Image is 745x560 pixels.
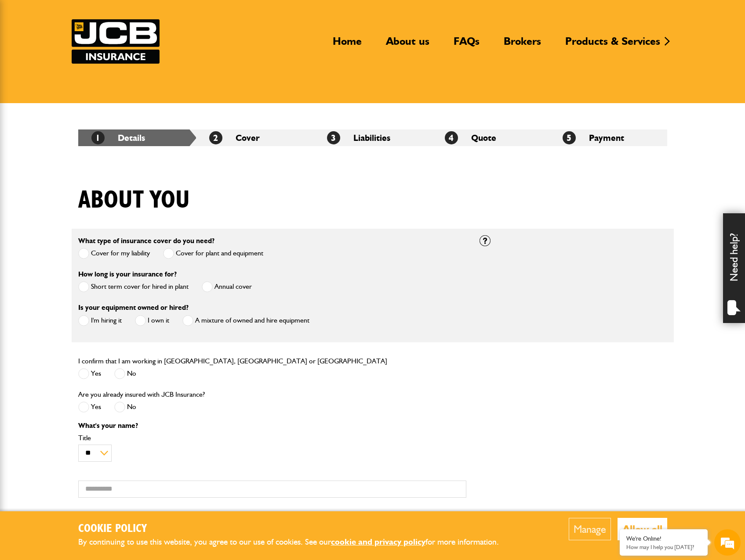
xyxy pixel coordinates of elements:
span: 5 [563,131,576,144]
span: 3 [327,131,340,144]
p: How may I help you today? [626,544,701,550]
label: What type of insurance cover do you need? [78,237,214,244]
span: 2 [209,131,222,144]
li: Payment [549,129,667,146]
label: Short term cover for hired in plant [78,281,189,292]
p: By continuing to use this website, you agree to our use of cookies. See our for more information. [78,535,513,549]
p: What's your name? [78,422,466,429]
a: FAQs [447,35,486,55]
li: Cover [196,129,314,146]
li: Quote [432,129,549,146]
a: Brokers [497,35,548,55]
label: How long is your insurance for? [78,271,177,278]
a: JCB Insurance Services [72,19,160,64]
h2: Cookie Policy [78,522,513,536]
h1: About you [78,186,190,215]
button: Allow all [618,518,667,540]
li: Liabilities [314,129,432,146]
span: 4 [445,131,458,144]
label: I confirm that I am working in [GEOGRAPHIC_DATA], [GEOGRAPHIC_DATA] or [GEOGRAPHIC_DATA] [78,358,387,365]
label: Cover for my liability [78,248,150,259]
label: Is your equipment owned or hired? [78,304,189,311]
a: About us [379,35,436,55]
label: No [114,368,136,379]
div: Need help? [723,213,745,323]
a: Products & Services [559,35,667,55]
img: JCB Insurance Services logo [72,19,160,64]
button: Manage [569,518,611,540]
label: I'm hiring it [78,315,122,326]
label: Title [78,434,466,442]
label: Annual cover [202,281,252,292]
span: 1 [91,131,105,144]
label: Cover for plant and equipment [163,248,263,259]
a: Home [326,35,368,55]
label: I own it [135,315,169,326]
li: Details [78,129,196,146]
label: A mixture of owned and hire equipment [182,315,309,326]
label: Yes [78,368,101,379]
label: Yes [78,402,101,413]
label: Are you already insured with JCB Insurance? [78,391,205,398]
label: No [114,402,136,413]
a: cookie and privacy policy [331,537,425,547]
div: We're Online! [626,535,701,542]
